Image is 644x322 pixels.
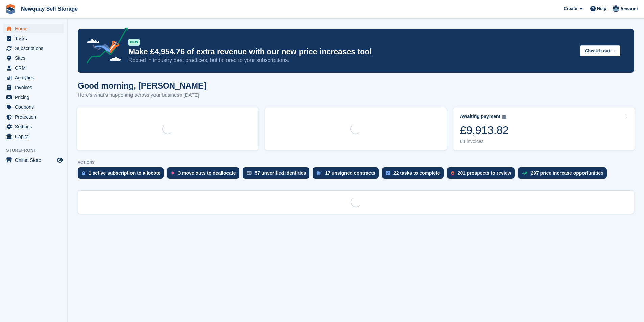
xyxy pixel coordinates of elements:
div: 297 price increase opportunities [531,170,603,176]
a: Preview store [56,156,64,164]
div: 1 active subscription to allocate [89,170,160,176]
div: 3 move outs to deallocate [178,170,236,176]
span: Create [564,5,577,12]
p: ACTIONS [78,160,634,165]
a: 201 prospects to review [447,167,518,182]
span: Coupons [15,102,55,112]
a: 57 unverified identities [243,167,313,182]
img: contract_signature_icon-13c848040528278c33f63329250d36e43548de30e8caae1d1a13099fd9432cc5.svg [317,171,321,175]
a: menu [3,83,64,92]
a: menu [3,34,64,43]
img: verify_identity-adf6edd0f0f0b5bbfe63781bf79b02c33cf7c696d77639b501bdc392416b5a36.svg [247,171,252,175]
a: menu [3,155,64,165]
a: menu [3,73,64,82]
span: Home [15,24,55,33]
span: Account [620,6,638,13]
span: Settings [15,122,55,131]
span: Invoices [15,83,55,92]
a: menu [3,93,64,102]
a: 22 tasks to complete [382,167,447,182]
img: stora-icon-8386f47178a22dfd0bd8f6a31ec36ba5ce8667c1dd55bd0f319d3a0aa187defe.svg [5,4,16,14]
span: Protection [15,112,55,122]
span: CRM [15,63,55,73]
div: NEW [128,39,140,46]
div: 57 unverified identities [255,170,306,176]
a: menu [3,112,64,122]
span: Tasks [15,34,55,43]
div: Awaiting payment [460,114,501,119]
a: menu [3,132,64,141]
span: Analytics [15,73,55,82]
img: icon-info-grey-7440780725fd019a000dd9b08b2336e03edf1995a4989e88bcd33f0948082b44.svg [502,115,506,119]
span: Capital [15,132,55,141]
div: 17 unsigned contracts [325,170,375,176]
div: 201 prospects to review [458,170,511,176]
span: Subscriptions [15,44,55,53]
span: Sites [15,53,55,63]
div: 22 tasks to complete [393,170,440,176]
img: prospect-51fa495bee0391a8d652442698ab0144808aea92771e9ea1ae160a38d050c398.svg [451,171,454,175]
a: Newquay Self Storage [18,3,80,15]
img: price-adjustments-announcement-icon-8257ccfd72463d97f412b2fc003d46551f7dbcb40ab6d574587a9cd5c0d94... [81,27,128,66]
span: Pricing [15,93,55,102]
a: menu [3,53,64,63]
p: Make £4,954.76 of extra revenue with our new price increases tool [128,47,575,57]
div: £9,913.82 [460,123,509,137]
a: menu [3,63,64,73]
a: menu [3,102,64,112]
img: task-75834270c22a3079a89374b754ae025e5fb1db73e45f91037f5363f120a921f8.svg [386,171,390,175]
img: Colette Pearce [613,5,619,12]
p: Rooted in industry best practices, but tailored to your subscriptions. [128,57,575,64]
a: 17 unsigned contracts [313,167,382,182]
a: 297 price increase opportunities [518,167,610,182]
span: Help [597,5,606,12]
img: move_outs_to_deallocate_icon-f764333ba52eb49d3ac5e1228854f67142a1ed5810a6f6cc68b1a99e826820c5.svg [171,171,174,175]
a: 3 move outs to deallocate [167,167,242,182]
img: active_subscription_to_allocate_icon-d502201f5373d7db506a760aba3b589e785aa758c864c3986d89f69b8ff3... [82,171,85,175]
button: Check it out → [580,45,620,56]
a: Awaiting payment £9,913.82 63 invoices [453,107,635,150]
img: price_increase_opportunities-93ffe204e8149a01c8c9dc8f82e8f89637d9d84a8eef4429ea346261dce0b2c0.svg [522,172,527,175]
div: 63 invoices [460,139,509,144]
span: Storefront [6,147,67,154]
a: 1 active subscription to allocate [78,167,167,182]
a: menu [3,44,64,53]
p: Here's what's happening across your business [DATE] [78,91,206,99]
h1: Good morning, [PERSON_NAME] [78,81,206,90]
a: menu [3,122,64,131]
a: menu [3,24,64,33]
span: Online Store [15,155,55,165]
